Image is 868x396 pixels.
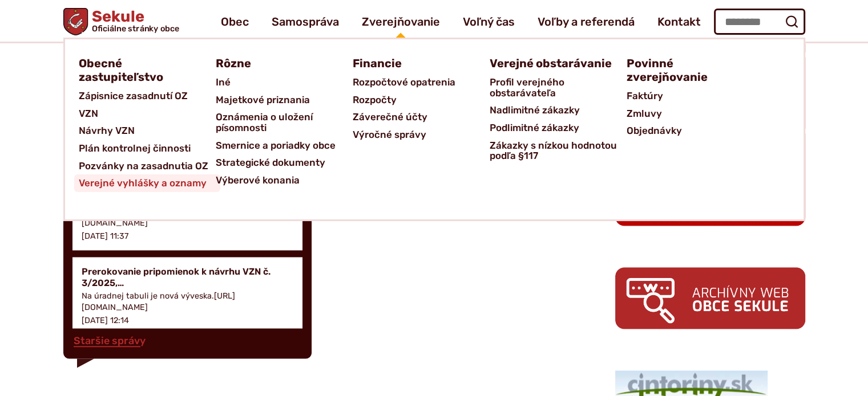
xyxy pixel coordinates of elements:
a: Majetkové priznania [216,91,353,109]
span: Výročné správy [353,126,426,144]
a: Profil verejného obstarávateľa [490,74,627,101]
a: Voľby a referendá [538,6,635,38]
a: Výberové konania [216,172,353,189]
span: Plán kontrolnej činnosti [79,140,191,157]
a: Rôzne [216,53,339,74]
span: Rôzne [216,53,251,74]
a: VZN [79,105,216,123]
a: Strategické dokumenty [216,154,353,172]
span: Výberové konania [216,172,300,189]
a: Zákazky s nízkou hodnotou podľa §117 [490,137,627,165]
a: Obec [221,6,249,38]
a: Zápisnice zasadnutí OZ [79,87,216,105]
a: Voľný čas [463,6,515,38]
a: Samospráva [272,6,339,38]
a: Záverečné účty [353,108,490,126]
a: Iné [216,74,353,91]
p: [DATE] 11:37 [82,231,128,241]
a: Podlimitné zákazky [490,119,627,137]
a: Objednávky [627,122,764,140]
a: Oznámenia o uložení písomnosti [216,108,353,136]
span: Podlimitné zákazky [490,119,579,137]
a: Plán kontrolnej činnosti [79,140,216,157]
a: Kontakt [657,6,701,38]
span: Verejné vyhlášky a oznamy [79,174,207,192]
a: Povinné zverejňovanie [627,53,750,87]
h1: Sekule [88,9,179,33]
a: Návrhy VZN [79,122,216,140]
span: Rozpočtové opatrenia [353,74,455,91]
p: Na úradnej tabuli je nová výveska.[URL][DOMAIN_NAME] [82,291,294,313]
span: Financie [353,53,402,74]
a: Pozvánky na zasadnutia OZ [79,157,216,175]
a: Zverejňovanie [362,6,440,38]
a: Prerokovanie pripomienok k návrhu VZN č. 3/2025,… Na úradnej tabuli je nová výveska.[URL][DOMAIN_... [72,257,303,334]
a: Verejné vyhlášky a oznamy [79,174,216,192]
span: Majetkové priznania [216,91,310,109]
span: Záverečné účty [353,108,427,126]
span: Iné [216,74,231,91]
span: Zápisnice zasadnutí OZ [79,87,188,105]
span: Návrhy VZN [79,122,135,140]
span: Strategické dokumenty [216,154,325,172]
span: VZN [79,105,98,123]
p: [DATE] 12:14 [82,316,129,325]
span: Objednávky [627,122,682,140]
a: Financie [353,53,476,74]
a: Rozpočty [353,91,490,109]
a: Smernice a poriadky obce [216,137,353,154]
span: Oficiálne stránky obce [91,25,179,32]
span: Nadlimitné zákazky [490,101,580,119]
span: Pozvánky na zasadnutia OZ [79,157,208,175]
a: Obecné zastupiteľstvo [79,53,202,87]
h4: Prerokovanie pripomienok k návrhu VZN č. 3/2025,… [82,266,294,288]
a: Zmluvy [627,105,764,123]
a: Rozpočtové opatrenia [353,74,490,91]
span: Rozpočty [353,91,397,109]
span: Zmluvy [627,105,662,123]
img: archiv.png [615,267,805,328]
span: Verejné obstarávanie [490,53,612,74]
span: Faktúry [627,87,663,105]
a: Staršie správy [72,334,147,347]
a: Verejné obstarávanie [490,53,613,74]
a: Logo Sekule, prejsť na domovskú stránku. [63,8,179,35]
img: Prejsť na domovskú stránku [63,8,88,35]
span: Smernice a poriadky obce [216,137,336,154]
a: Výročné správy [353,126,490,144]
a: Nadlimitné zákazky [490,101,627,119]
a: Faktúry [627,87,764,105]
